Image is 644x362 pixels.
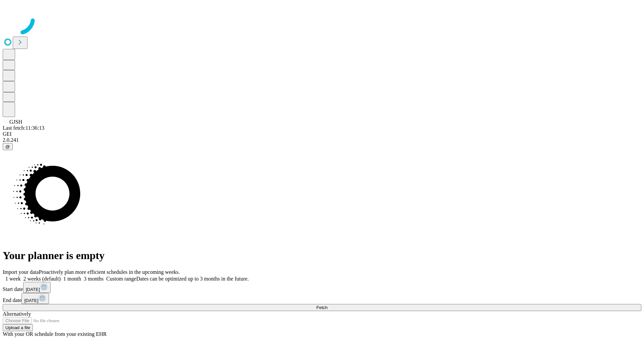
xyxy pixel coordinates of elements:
[136,276,249,282] span: Dates can be optimized up to 3 months in the future.
[106,276,136,282] span: Custom range
[23,282,51,293] button: [DATE]
[3,304,641,311] button: Fetch
[316,305,327,310] span: Fetch
[39,269,180,275] span: Proactively plan more efficient schedules in the upcoming weeks.
[3,324,33,331] button: Upload a file
[3,125,44,131] span: Last fetch: 11:36:13
[5,276,21,282] span: 1 week
[3,143,13,150] button: @
[3,249,641,262] h1: Your planner is empty
[5,144,10,149] span: @
[26,287,40,292] span: [DATE]
[3,311,31,317] span: Alternatively
[3,137,641,143] div: 2.0.241
[3,131,641,137] div: GEI
[63,276,81,282] span: 1 month
[24,298,38,303] span: [DATE]
[9,119,22,125] span: GJSH
[3,282,641,293] div: Start date
[3,293,641,304] div: End date
[23,276,61,282] span: 2 weeks (default)
[3,269,39,275] span: Import your data
[21,293,49,304] button: [DATE]
[84,276,104,282] span: 3 months
[3,331,107,337] span: With your OR schedule from your existing EHR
